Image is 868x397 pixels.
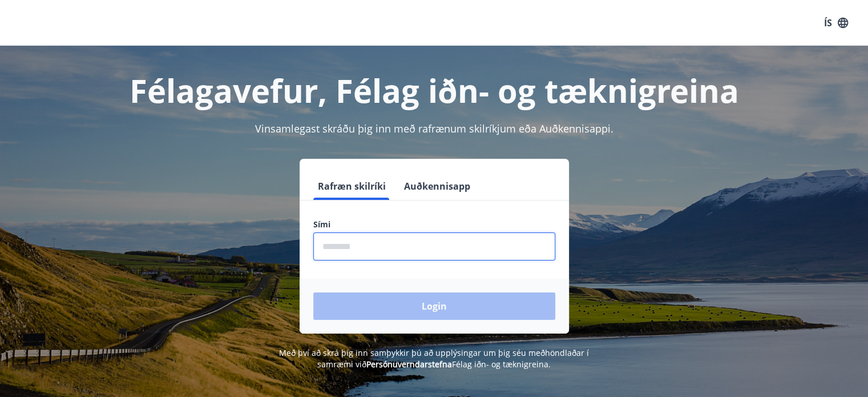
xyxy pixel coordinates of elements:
[279,347,589,370] span: Með því að skrá þig inn samþykkir þú að upplýsingar um þig séu meðhöndlaðar í samræmi við Félag i...
[818,13,854,33] button: ÍS
[255,122,613,135] span: Vinsamlegast skráðu þig inn með rafrænum skilríkjum eða Auðkennisappi.
[399,173,475,200] button: Auðkennisapp
[37,69,831,112] h1: Félagavefur, Félag iðn- og tæknigreina
[313,219,555,230] label: Sími
[313,173,390,200] button: Rafræn skilríki
[366,359,452,370] a: Persónuverndarstefna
